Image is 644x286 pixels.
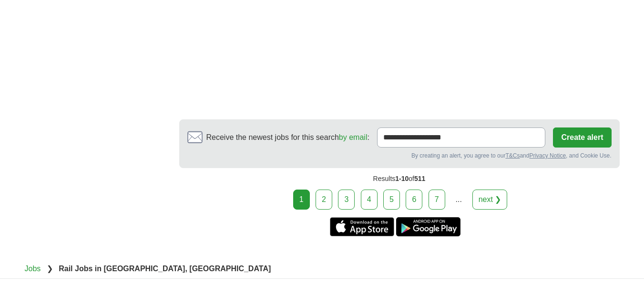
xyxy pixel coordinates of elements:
[293,190,310,210] div: 1
[396,217,460,236] a: Get the Android app
[59,265,271,273] strong: Rail Jobs in [GEOGRAPHIC_DATA], [GEOGRAPHIC_DATA]
[472,190,508,210] a: next ❯
[330,217,394,236] a: Get the iPhone app
[187,151,612,160] div: By creating an alert, you agree to our and , and Cookie Use.
[179,168,620,190] div: Results of
[406,190,422,210] a: 6
[414,175,425,182] span: 511
[25,265,41,273] a: Jobs
[383,190,400,210] a: 5
[206,132,369,143] span: Receive the newest jobs for this search :
[449,190,468,209] div: ...
[529,152,566,159] a: Privacy Notice
[429,190,445,210] a: 7
[361,190,378,210] a: 4
[395,175,409,182] span: 1-10
[505,152,520,159] a: T&Cs
[316,190,332,210] a: 2
[47,265,53,273] span: ❯
[553,127,611,148] button: Create alert
[338,190,355,210] a: 3
[339,133,368,141] a: by email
